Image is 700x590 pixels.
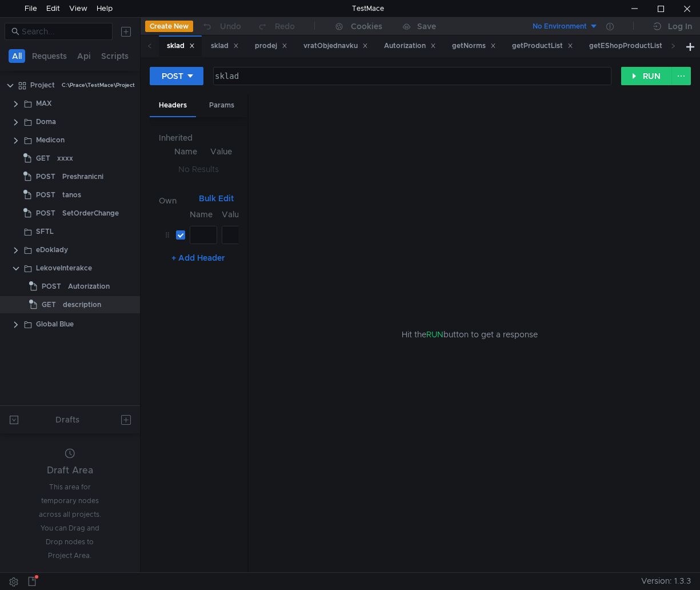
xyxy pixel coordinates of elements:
[255,40,287,52] div: prodej
[57,150,73,167] div: xxxx
[150,95,196,117] div: Headers
[42,296,56,313] span: GET
[62,186,81,204] div: tanos
[426,329,443,340] span: RUN
[68,278,110,295] div: Autorization
[36,223,54,240] div: SFTL
[200,95,243,116] div: Params
[36,316,74,333] div: Global Blue
[162,70,183,82] div: POST
[62,205,119,222] div: SetOrderChange
[167,251,230,265] button: + Add Header
[249,18,303,35] button: Redo
[98,49,132,63] button: Scripts
[9,49,25,63] button: All
[22,25,106,38] input: Search...
[512,40,573,52] div: getProductList
[29,49,70,63] button: Requests
[452,40,496,52] div: getNorms
[384,40,436,52] div: Autorization
[36,241,68,258] div: eDoklady
[194,192,238,205] button: Bulk Edit
[275,19,295,33] div: Redo
[42,278,61,295] span: POST
[63,296,101,313] div: description
[145,21,193,32] button: Create New
[55,413,79,426] div: Drafts
[519,17,598,35] button: No Environment
[193,18,249,35] button: Undo
[36,186,55,204] span: POST
[417,22,436,30] div: Save
[150,67,203,85] button: POST
[178,164,219,174] nz-embed-empty: No Results
[159,131,238,145] h6: Inherited
[168,145,204,158] th: Name
[217,208,248,221] th: Value
[533,21,587,32] div: No Environment
[36,205,55,222] span: POST
[74,49,94,63] button: Api
[303,40,368,52] div: vratObjednavku
[211,40,239,52] div: sklad
[641,573,691,589] span: Version: 1.3.3
[36,113,56,130] div: Doma
[62,77,135,94] div: C:\Prace\TestMace\Project
[36,131,65,149] div: Medicon
[30,77,55,94] div: Project
[36,95,51,112] div: MAX
[204,145,238,158] th: Value
[185,208,217,221] th: Name
[62,168,103,185] div: Preshranicni
[36,168,55,185] span: POST
[36,260,92,277] div: LekoveInterakce
[402,328,538,341] span: Hit the button to get a response
[167,40,195,52] div: sklad
[589,40,673,52] div: getEShopProductList
[668,19,692,33] div: Log In
[621,67,672,85] button: RUN
[220,19,241,33] div: Undo
[36,150,50,167] span: GET
[351,19,382,33] div: Cookies
[159,194,194,208] h6: Own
